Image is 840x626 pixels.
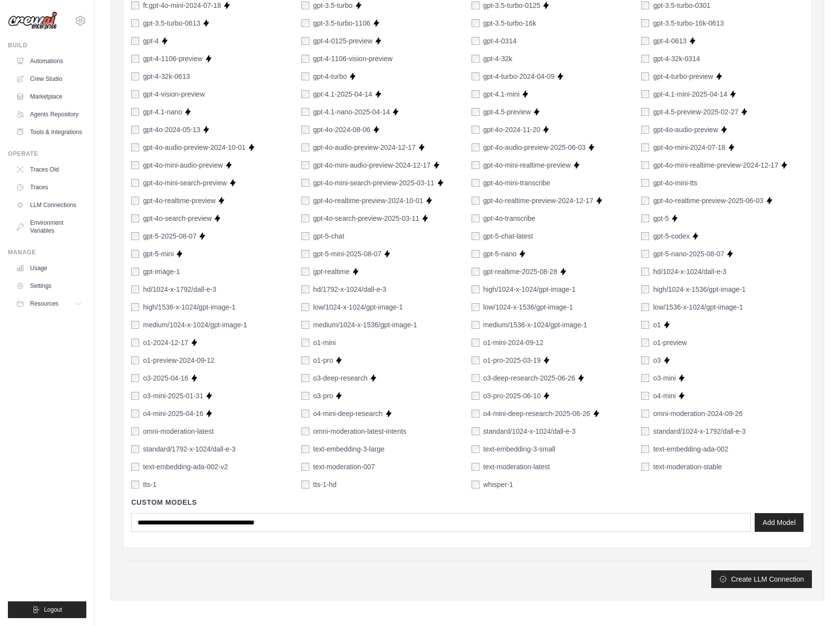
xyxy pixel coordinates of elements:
[8,150,86,158] div: Operate
[641,250,649,258] input: gpt-5-nano-2025-08-07
[143,480,156,489] label: tts-1
[313,302,403,312] label: low/1024-x-1024/gpt-image-1
[472,90,479,98] input: gpt-4.1-mini
[472,445,479,453] input: text-embedding-3-small
[301,339,309,347] input: o1-mini
[472,268,479,276] input: gpt-realtime-2025-08-28
[483,231,533,241] label: gpt-5-chat-latest
[301,427,309,435] input: omni-moderation-latest-intents
[483,54,512,64] label: gpt-4-32k
[641,143,649,151] input: gpt-4o-mini-2024-07-18
[653,125,718,135] label: gpt-4o-audio-preview
[653,231,690,241] label: gpt-5-codex
[641,356,649,364] input: o3
[143,426,214,436] label: omni-moderation-latest
[483,71,555,81] label: gpt-4-turbo-2024-04-09
[653,0,710,10] label: gpt-3.5-turbo-0301
[641,374,649,382] input: o3-mini
[641,179,649,187] input: gpt-4o-mini-tts
[653,355,661,365] label: o3
[483,267,557,277] label: gpt-realtime-2025-08-28
[143,36,159,46] label: gpt-4
[641,161,649,169] input: gpt-4o-mini-realtime-preview-2024-12-17
[653,302,743,312] label: low/1536-x-1024/gpt-image-1
[313,107,390,117] label: gpt-4.1-nano-2025-04-14
[30,300,58,308] span: Resources
[313,444,385,454] label: text-embedding-3-large
[131,356,139,364] input: o1-preview-2024-09-12
[641,214,649,222] input: gpt-5
[313,320,417,330] label: medium/1024-x-1536/gpt-image-1
[641,303,649,311] input: low/1536-x-1024/gpt-image-1
[131,232,139,240] input: gpt-5-2025-08-07
[641,321,649,329] input: o1
[301,463,309,471] input: text-moderation-007
[483,89,520,99] label: gpt-4.1-mini
[483,160,571,170] label: gpt-4o-mini-realtime-preview
[472,374,479,382] input: o3-deep-research-2025-06-26
[472,410,479,417] input: o4-mini-deep-research-2025-06-26
[301,250,309,258] input: gpt-5-mini-2025-08-07
[313,462,375,472] label: text-moderation-007
[143,462,228,472] label: text-embedding-ada-002-v2
[301,143,309,151] input: gpt-4o-audio-preview-2024-12-17
[313,36,373,46] label: gpt-4-0125-preview
[472,232,479,240] input: gpt-5-chat-latest
[641,445,649,453] input: text-embedding-ada-002
[472,321,479,329] input: medium/1536-x-1024/gpt-image-1
[143,142,246,152] label: gpt-4o-audio-preview-2024-10-01
[653,89,727,99] label: gpt-4.1-mini-2025-04-14
[472,463,479,471] input: text-moderation-latest
[641,232,649,240] input: gpt-5-codex
[131,339,139,347] input: o1-2024-12-17
[641,197,649,205] input: gpt-4o-realtime-preview-2025-06-03
[12,89,86,104] a: Marketplace
[143,302,236,312] label: high/1536-x-1024/gpt-image-1
[12,162,86,177] a: Traces Old
[483,444,555,454] label: text-embedding-3-small
[143,373,188,383] label: o3-2025-04-16
[131,427,139,435] input: omni-moderation-latest
[131,321,139,329] input: medium/1024-x-1024/gpt-image-1
[143,0,221,10] label: ft:gpt-4o-mini-2024-07-18
[641,427,649,435] input: standard/1024-x-1792/dall-e-3
[8,601,86,618] button: Logout
[472,214,479,222] input: gpt-4o-transcribe
[653,409,742,418] label: omni-moderation-2024-09-26
[131,108,139,116] input: gpt-4.1-nano
[313,125,370,135] label: gpt-4o-2024-08-06
[8,248,86,256] div: Manage
[143,284,217,294] label: hd/1024-x-1792/dall-e-3
[641,126,649,134] input: gpt-4o-audio-preview
[653,178,697,188] label: gpt-4o-mini-tts
[143,355,215,365] label: o1-preview-2024-09-12
[313,18,370,28] label: gpt-3.5-turbo-1106
[472,250,479,258] input: gpt-5-nano
[131,250,139,258] input: gpt-5-mini
[143,249,174,259] label: gpt-5-mini
[483,355,541,365] label: o1-pro-2025-03-19
[755,513,803,532] button: Add Model
[653,462,722,472] label: text-moderation-stable
[12,215,86,239] a: Environment Variables
[653,267,727,277] label: hd/1024-x-1024/dall-e-3
[131,1,139,9] input: ft:gpt-4o-mini-2024-07-18
[313,426,406,436] label: omni-moderation-latest-intents
[131,197,139,205] input: gpt-4o-realtime-preview
[483,196,593,206] label: gpt-4o-realtime-preview-2024-12-17
[313,355,333,365] label: o1-pro
[12,197,86,213] a: LLM Connections
[301,19,309,27] input: gpt-3.5-turbo-1106
[301,161,309,169] input: gpt-4o-mini-audio-preview-2024-12-17
[301,90,309,98] input: gpt-4.1-2025-04-14
[641,19,649,27] input: gpt-3.5-turbo-16k-0613
[131,126,139,134] input: gpt-4o-2024-05-13
[641,268,649,276] input: hd/1024-x-1024/dall-e-3
[483,125,541,135] label: gpt-4o-2024-11-20
[143,391,203,401] label: o3-mini-2025-01-31
[472,285,479,293] input: high/1024-x-1024/gpt-image-1
[653,71,713,81] label: gpt-4-turbo-preview
[472,161,479,169] input: gpt-4o-mini-realtime-preview
[483,426,576,436] label: standard/1024-x-1024/dall-e-3
[313,409,383,418] label: o4-mini-deep-research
